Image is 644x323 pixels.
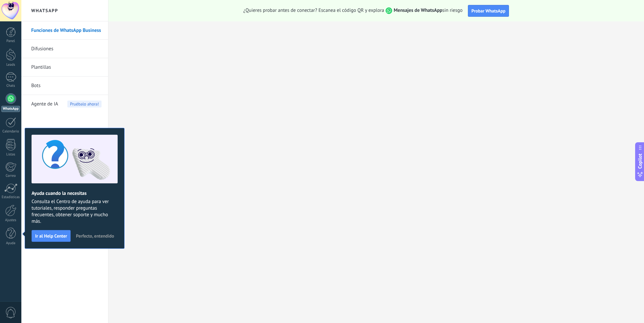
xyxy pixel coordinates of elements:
li: Agente de IA [21,95,108,113]
div: Calendario [1,129,20,134]
span: Copilot [637,153,643,169]
li: Plantillas [21,58,108,77]
h2: Ayuda cuando la necesitas [32,190,118,196]
span: Agente de IA [31,95,58,113]
span: Consulta el Centro de ayuda para ver tutoriales, responder preguntas frecuentes, obtener soporte ... [32,198,118,225]
div: Panel [1,39,20,43]
button: Probar WhatsApp [468,5,509,17]
a: Agente de IAPruébalo ahora! [31,95,102,113]
div: Leads [1,63,20,67]
div: Ayuda [1,241,20,245]
div: Ajustes [1,218,20,222]
a: Bots [31,77,102,95]
div: Listas [1,152,20,157]
a: Plantillas [31,58,102,77]
a: Funciones de WhatsApp Business [31,21,102,40]
button: Ir al Help Center [32,230,71,242]
strong: Mensajes de WhatsApp [394,7,442,13]
div: Correo [1,174,20,178]
a: Difusiones [31,40,102,58]
span: Probar WhatsApp [471,8,506,14]
li: Bots [21,77,108,95]
li: Difusiones [21,40,108,58]
div: WhatsApp [1,106,20,112]
span: Perfecto, entendido [76,234,114,238]
div: Estadísticas [1,195,20,199]
span: ¿Quieres probar antes de conectar? Escanea el código QR y explora sin riesgo [243,7,463,14]
span: Ir al Help Center [35,234,67,238]
div: Chats [1,84,20,88]
li: Funciones de WhatsApp Business [21,21,108,40]
span: Pruébalo ahora! [67,101,102,107]
button: Perfecto, entendido [73,231,117,241]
